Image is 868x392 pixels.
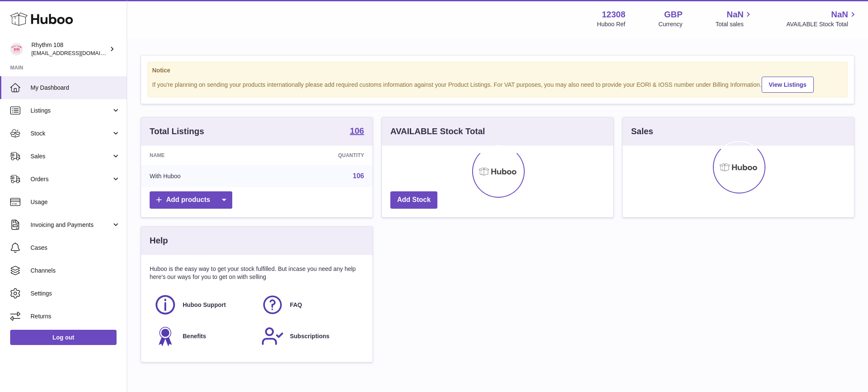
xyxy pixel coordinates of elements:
p: Huboo is the easy way to get your stock fulfilled. But incase you need any help here's our ways f... [150,265,364,281]
span: NaN [831,9,848,20]
a: Benefits [154,325,253,348]
a: 106 [353,172,364,179]
img: internalAdmin-12308@internal.huboo.com [10,43,23,55]
span: Benefits [183,332,206,340]
a: 106 [350,127,364,137]
span: Sales [31,152,111,160]
span: Settings [31,290,120,298]
span: Usage [31,198,120,206]
h3: Total Listings [150,126,204,137]
span: Huboo Support [183,301,226,309]
a: Huboo Support [154,293,253,316]
span: [EMAIL_ADDRESS][DOMAIN_NAME] [31,50,125,56]
span: Invoicing and Payments [31,221,111,229]
span: NaN [726,9,743,20]
strong: 12308 [602,9,626,20]
span: Returns [31,312,120,320]
a: FAQ [261,293,360,316]
a: Subscriptions [261,325,360,348]
strong: Notice [152,66,843,75]
th: Quantity [263,146,373,165]
strong: GBP [664,9,682,20]
div: Currency [659,20,683,28]
span: FAQ [290,301,302,309]
strong: 106 [350,127,364,135]
th: Name [141,146,263,165]
div: If you're planning on sending your products internationally please add required customs informati... [152,75,843,93]
span: Orders [31,175,111,183]
a: NaN Total sales [715,9,753,28]
span: Stock [31,130,111,138]
h3: AVAILABLE Stock Total [390,126,485,137]
span: My Dashboard [31,84,120,92]
div: Rhythm 108 [31,41,108,57]
a: Add Stock [390,191,437,209]
a: Log out [10,330,117,345]
span: Subscriptions [290,332,329,340]
span: Channels [31,267,120,275]
h3: Help [150,235,168,246]
span: Cases [31,244,120,252]
td: With Huboo [141,165,263,187]
span: Total sales [715,20,753,28]
span: Listings [31,107,111,115]
span: AVAILABLE Stock Total [786,20,858,28]
a: Add products [150,191,232,209]
a: View Listings [762,77,814,93]
a: NaN AVAILABLE Stock Total [786,9,858,28]
div: Huboo Ref [597,20,626,28]
h3: Sales [631,126,653,137]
